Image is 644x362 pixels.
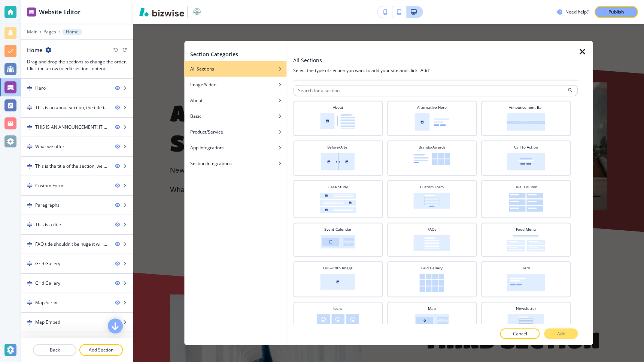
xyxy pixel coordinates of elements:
h4: Custom Form [420,184,444,189]
img: Drag [27,183,32,188]
img: BOLD_HERO [507,273,545,291]
h4: Case Study [328,184,348,189]
button: Add Section [79,344,123,356]
h4: Food Menu [516,226,536,232]
img: Drag [27,144,32,149]
h2: Home [27,46,42,54]
img: BOLD_CTA [507,153,545,170]
h4: Full-width Image [323,265,353,270]
div: DragFAQ title shouldn't be huge it will go to multiple length of what he is doing this here [21,235,133,254]
h3: Drag and drop the sections to change the order. Click the arrow to edit section content. [27,59,127,72]
img: Drag [27,261,32,266]
div: FAQsBOLD_FAQ [387,222,477,257]
div: DragThis is a newsletter [21,332,133,351]
h4: FAQs [428,226,437,232]
div: MapBOLD_MAP [387,302,477,335]
h3: All Sections [293,56,322,64]
div: Event CalendarBOLD_CALENDAR [293,222,383,257]
img: BOLD_MAP [415,314,449,327]
img: BOLD_BEFORE_AFTER [321,153,355,170]
div: Map Script [35,299,58,306]
div: Paragraphs [35,202,60,209]
div: Hero [35,85,46,92]
div: DragMap Embed [21,313,133,332]
div: Before/AfterBOLD_BEFORE_AFTER [293,140,383,176]
img: BOLD_CALENDAR [321,235,355,248]
h4: Product/Service [190,128,223,135]
img: Drag [27,222,32,227]
div: Alternative HeroBOLD_HERO_ALT [387,101,477,136]
div: Brands/AwardsBOLD_LOGOS [387,140,477,176]
h2: Section Categories [190,50,238,58]
p: Home [66,29,79,35]
img: Drag [27,300,32,305]
h4: Section Integrations [190,160,232,167]
img: Your Logo [191,6,203,18]
img: BOLD_ICONS_TWO_COL [509,192,543,212]
img: BOLD_HERO_ALT [414,113,449,131]
h4: Alternative Hero [417,104,447,110]
div: DragTHIS IS AN ANNOUNCEMENT! IT CAN BE VERY LONG TITLE BY THE LOOKS OF IT LOTS GOES ON ONE LINE T... [21,118,133,137]
div: This is the title of the section, we should aim for man words or more! [35,163,109,170]
img: Drag [27,320,32,325]
button: Publish [595,6,638,18]
div: This is an about section, the title is ok ! TO THe exclamation but it can probably! [35,104,109,111]
button: Home [62,29,82,35]
h3: Need help? [565,9,589,15]
button: Cancel [500,329,540,339]
h4: Before/After [327,144,349,150]
h4: Announcement Bar [509,104,543,110]
img: BOLD_FULL_WIDTH_IMAGE [321,273,356,290]
div: Call to ActionBOLD_CTA [481,140,571,176]
div: DragMap Script [21,293,133,312]
h4: Select the type of section you want to add your site and click "Add" [293,67,578,74]
img: BOLD_NEWSLETTER [508,314,544,330]
h4: Event Calendar [324,226,352,232]
div: DragHero [21,79,133,98]
div: Custom Form [35,182,63,189]
button: Back [33,344,76,356]
h4: About [190,97,203,104]
p: Add Section [80,347,122,353]
div: Map Embed [35,319,60,326]
h4: Map [428,305,436,311]
div: Full-width ImageBOLD_FULL_WIDTH_IMAGE [293,261,383,297]
img: Drag [27,86,32,91]
div: Custom FormBOLD_CONTACT [387,180,477,218]
div: AboutBOLD_ABOUT [293,101,383,136]
div: DragParagraphs [21,196,133,215]
img: Drag [27,203,32,208]
img: Drag [27,105,32,110]
div: NewsletterBOLD_NEWSLETTER [481,302,571,335]
button: Image/Video [184,77,286,92]
img: BOLD_LOGOS [414,153,450,165]
p: Cancel [513,330,527,337]
button: Main [27,29,37,35]
p: Publish [608,9,624,15]
h4: Call to Action [514,144,538,150]
input: Search for a section [293,85,578,96]
button: Pages [43,29,56,35]
img: BOLD_ANNOUNCEMENT_BAR [507,113,545,131]
h2: Website Editor [39,8,80,17]
div: Announcement BarBOLD_ANNOUNCEMENT_BAR [481,101,571,136]
h4: Newsletter [516,305,536,311]
div: DragWhat we offer [21,137,133,156]
img: Drag [27,164,32,169]
div: IconsBOLD_ICONS_FOUR_COL [293,302,383,335]
div: What we offer [35,143,64,150]
div: Grid GalleryBOLD_GRID_GALLERY [387,261,477,297]
button: About [184,92,286,108]
div: DragThis is an about section, the title is ok ! TO THe exclamation but it can probably! [21,98,133,117]
img: editor icon [27,8,36,17]
img: BOLD_ICONS_FOUR_COL [317,314,359,330]
button: App Integrations [184,140,286,155]
button: Section Integrations [184,155,286,171]
div: HeroBOLD_HERO [481,261,571,297]
img: BOLD_FAQ [414,235,450,251]
img: Bizwise Logo [139,8,184,17]
h4: Icons [333,305,343,311]
h4: Hero [522,265,530,270]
